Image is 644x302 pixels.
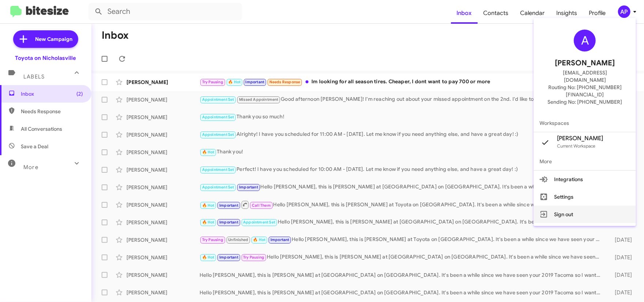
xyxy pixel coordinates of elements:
[534,171,636,188] button: Integrations
[534,188,636,206] button: Settings
[534,114,636,132] span: Workspaces
[548,98,622,106] span: Sending No: [PHONE_NUMBER]
[557,135,603,142] span: [PERSON_NAME]
[574,30,596,51] div: A
[542,69,627,84] span: [EMAIL_ADDRESS][DOMAIN_NAME]
[534,206,636,223] button: Sign out
[542,84,627,98] span: Routing No: [PHONE_NUMBER][FINANCIAL_ID]
[534,153,636,170] span: More
[557,143,595,149] span: Current Workspace
[555,57,615,69] span: [PERSON_NAME]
